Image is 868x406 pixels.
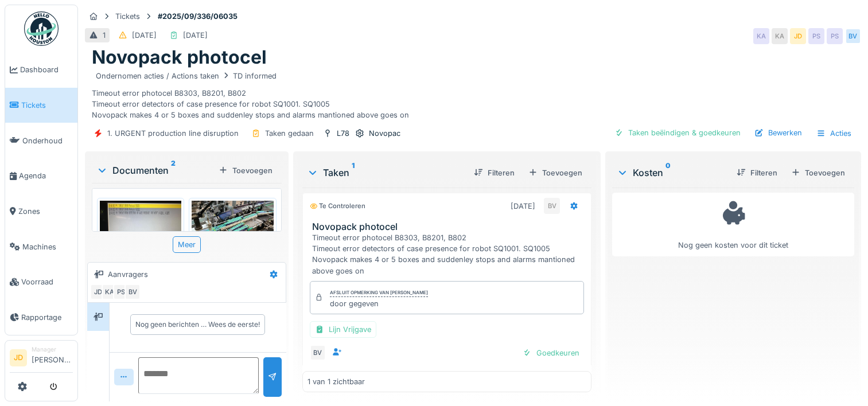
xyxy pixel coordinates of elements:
span: Dashboard [20,64,73,75]
div: [DATE] [183,30,208,41]
strong: #2025/09/336/06035 [153,11,242,22]
div: Toevoegen [214,163,277,178]
div: Filteren [469,165,519,181]
div: Ondernomen acties / Actions taken TD informed [96,71,277,81]
div: [DATE] [132,30,157,41]
div: BV [845,28,861,44]
div: L78 [337,128,349,139]
a: Tickets [5,88,77,123]
div: Acties [811,125,857,142]
div: Toevoegen [524,165,587,181]
a: Rapportage [5,300,77,335]
a: JD Manager[PERSON_NAME] [10,345,73,373]
div: BV [310,345,326,361]
img: 88r1psb2roixkjzyfw3318zdilqa [192,201,273,247]
div: KA [753,28,769,44]
div: Tickets [115,11,140,22]
div: Goedkeuren [518,345,584,361]
sup: 2 [171,163,176,177]
div: Timeout error photocel B8303, B8201, B802 Timeout error detectors of case presence for robot SQ10... [92,69,854,121]
li: JD [10,349,27,366]
span: Zones [18,206,73,217]
a: Zones [5,194,77,229]
div: 1. URGENT production line disruption [107,128,239,139]
div: Kosten [617,166,727,179]
a: Machines [5,229,77,264]
span: Rapportage [21,312,73,323]
div: Nog geen berichten … Wees de eerste! [135,319,260,330]
div: [DATE] [511,201,535,212]
div: Meer [173,236,201,253]
div: Toevoegen [787,165,850,181]
div: Manager [32,345,73,354]
div: 1 [103,30,106,41]
div: Aanvragers [108,269,148,280]
a: Dashboard [5,52,77,88]
a: Onderhoud [5,123,77,158]
div: JD [790,28,806,44]
div: Lijn Vrijgave [310,321,376,338]
span: Voorraad [21,276,73,287]
sup: 0 [665,166,671,179]
div: 1 van 1 zichtbaar [308,376,365,387]
div: Taken beëindigen & goedkeuren [610,125,745,140]
div: PS [113,284,129,300]
span: Machines [22,241,73,252]
div: Nog geen kosten voor dit ticket [620,198,847,251]
h1: Novopack photocel [92,46,267,68]
div: Afsluit opmerking van [PERSON_NAME] [330,289,428,297]
div: Documenten [96,163,214,177]
div: JD [90,284,106,300]
a: Voorraad [5,264,77,300]
div: BV [544,198,560,214]
a: Agenda [5,158,77,194]
div: PS [827,28,843,44]
div: door gegeven [330,298,428,309]
div: KA [772,28,788,44]
div: Taken gedaan [265,128,314,139]
div: Novopac [369,128,400,139]
span: Onderhoud [22,135,73,146]
sup: 1 [352,166,355,179]
span: Agenda [19,170,73,181]
div: PS [808,28,824,44]
img: q97b7pafo0xm72yd3z847e01en5n [100,201,181,247]
li: [PERSON_NAME] [32,345,73,370]
img: Badge_color-CXgf-gQk.svg [24,11,59,46]
div: Te controleren [310,201,365,211]
div: Bewerken [750,125,807,140]
span: Tickets [21,100,73,111]
div: Filteren [732,165,782,181]
div: Timeout error photocel B8303, B8201, B802 Timeout error detectors of case presence for robot SQ10... [312,232,586,276]
h3: Novopack photocel [312,221,586,232]
div: Taken [307,166,465,179]
div: KA [102,284,118,300]
div: BV [124,284,141,300]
